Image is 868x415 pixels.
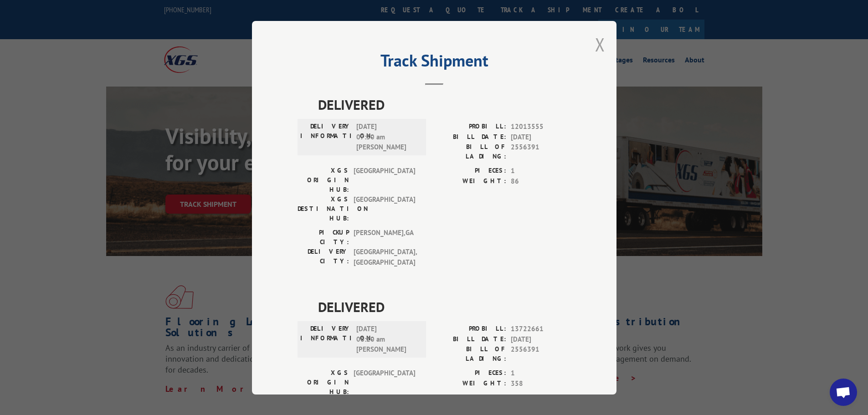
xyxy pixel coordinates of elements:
[356,122,418,153] span: [DATE] 07:30 am [PERSON_NAME]
[298,247,349,267] label: DELIVERY CITY:
[298,368,349,397] label: XGS ORIGIN HUB:
[434,344,506,364] label: BILL OF LADING:
[511,132,571,142] span: [DATE]
[434,324,506,334] label: PROBILL:
[511,368,571,379] span: 1
[511,176,571,186] span: 86
[300,324,352,355] label: DELIVERY INFORMATION:
[434,176,506,186] label: WEIGHT:
[318,94,571,115] span: DELIVERED
[434,334,506,344] label: BILL DATE:
[434,368,506,379] label: PIECES:
[356,324,418,355] span: [DATE] 06:20 am [PERSON_NAME]
[511,122,571,132] span: 12013555
[354,368,415,397] span: [GEOGRAPHIC_DATA]
[298,195,349,223] label: XGS DESTINATION HUB:
[300,122,352,153] label: DELIVERY INFORMATION:
[298,228,349,247] label: PICKUP CITY:
[298,54,571,72] h2: Track Shipment
[511,142,571,161] span: 2556391
[434,166,506,176] label: PIECES:
[354,195,415,223] span: [GEOGRAPHIC_DATA]
[354,228,415,247] span: [PERSON_NAME] , GA
[354,166,415,195] span: [GEOGRAPHIC_DATA]
[434,142,506,161] label: BILL OF LADING:
[511,344,571,364] span: 2556391
[511,324,571,334] span: 13722661
[434,132,506,142] label: BILL DATE:
[354,247,415,267] span: [GEOGRAPHIC_DATA] , [GEOGRAPHIC_DATA]
[434,378,506,389] label: WEIGHT:
[511,166,571,176] span: 1
[298,166,349,195] label: XGS ORIGIN HUB:
[318,297,571,317] span: DELIVERED
[511,334,571,344] span: [DATE]
[595,32,605,56] button: Close modal
[434,122,506,132] label: PROBILL:
[830,379,857,406] a: Open chat
[511,378,571,389] span: 358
